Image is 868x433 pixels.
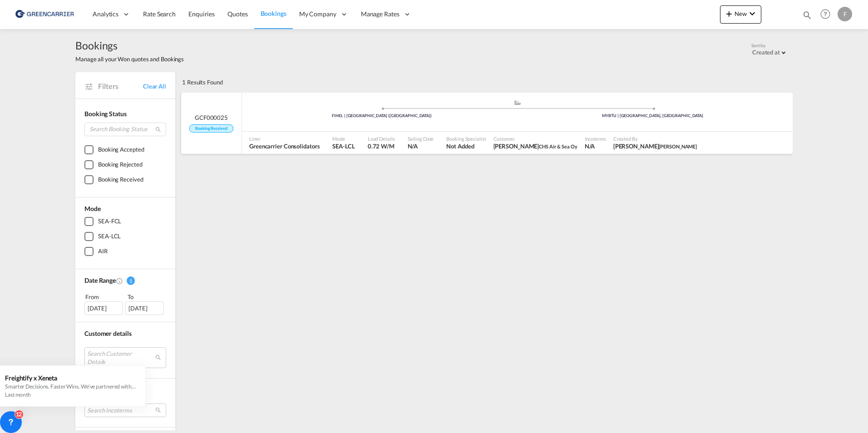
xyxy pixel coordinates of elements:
[613,142,697,150] span: Jonas Willman
[84,205,101,212] span: Mode
[368,135,395,142] span: Load Details
[518,113,789,119] div: MYBTU | [GEOGRAPHIC_DATA], [GEOGRAPHIC_DATA]
[84,232,166,241] md-checkbox: SEA-LCL
[143,10,176,18] span: Rate Search
[127,276,135,285] span: 1
[249,142,320,150] span: Greencarrier Consolidators
[299,10,336,19] span: My Company
[116,277,123,285] md-icon: Created On
[98,175,143,184] div: Booking Received
[818,6,833,22] span: Help
[332,135,355,142] span: Mode
[659,143,697,149] span: [PERSON_NAME]
[261,10,286,17] span: Bookings
[84,292,124,301] div: From
[84,123,166,136] input: Search Booking Status
[585,142,595,150] div: N/A
[14,4,75,25] img: 176147708aff11ef8735f72d97dca5a8.png
[539,143,577,149] span: CHS Air & Sea Oy
[752,49,780,56] div: Created at
[724,8,735,19] md-icon: icon-plus 400-fg
[93,10,118,19] span: Analytics
[188,10,215,18] span: Enquiries
[98,81,143,91] span: Filters
[361,10,399,19] span: Manage Rates
[493,142,577,150] span: Jonas Willman CHS Air & Sea Oy
[84,109,166,118] div: Booking Status
[818,6,838,23] div: Help
[84,292,166,315] span: From To [DATE][DATE]
[98,145,144,154] div: Booking Accepted
[84,110,127,118] span: Booking Status
[227,10,247,18] span: Quotes
[446,142,486,150] span: Not Added
[143,82,166,90] a: Clear All
[247,113,518,119] div: FIHEL | [GEOGRAPHIC_DATA] ([GEOGRAPHIC_DATA])
[84,330,131,337] span: Customer details
[332,142,355,150] span: SEA-LCL
[84,276,116,284] span: Date Range
[802,10,812,24] div: icon-magnify
[127,292,167,301] div: To
[838,7,852,21] div: F
[75,38,184,53] span: Bookings
[446,135,486,142] span: Booking Specialist
[724,10,758,17] span: New
[720,5,761,24] button: icon-plus 400-fgNewicon-chevron-down
[408,142,434,150] span: N/A
[195,113,228,122] span: GCF000025
[368,143,395,150] span: 0.72 W/M
[249,135,320,142] span: Liner
[84,329,166,338] div: Customer details
[84,301,123,315] div: [DATE]
[181,93,793,154] div: GCF000025 Booking Received assets/icons/custom/ship-fill.svgassets/icons/custom/roll-o-plane.svgP...
[802,10,812,20] md-icon: icon-magnify
[493,135,577,142] span: Customer
[75,55,184,63] span: Manage all your Won quotes and Bookings
[751,42,765,49] span: Sort by
[98,247,108,256] div: AIR
[84,247,166,256] md-checkbox: AIR
[84,217,166,226] md-checkbox: SEA-FCL
[155,126,162,133] md-icon: icon-magnify
[408,135,434,142] span: Sailing Date
[613,135,697,142] span: Created By
[98,232,121,241] div: SEA-LCL
[189,124,233,133] span: Booking Received
[512,100,523,105] md-icon: assets/icons/custom/ship-fill.svg
[98,160,142,169] div: Booking Rejected
[98,217,121,226] div: SEA-FCL
[182,72,223,92] div: 1 Results Found
[585,135,606,142] span: Incoterms
[747,8,758,19] md-icon: icon-chevron-down
[125,301,164,315] div: [DATE]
